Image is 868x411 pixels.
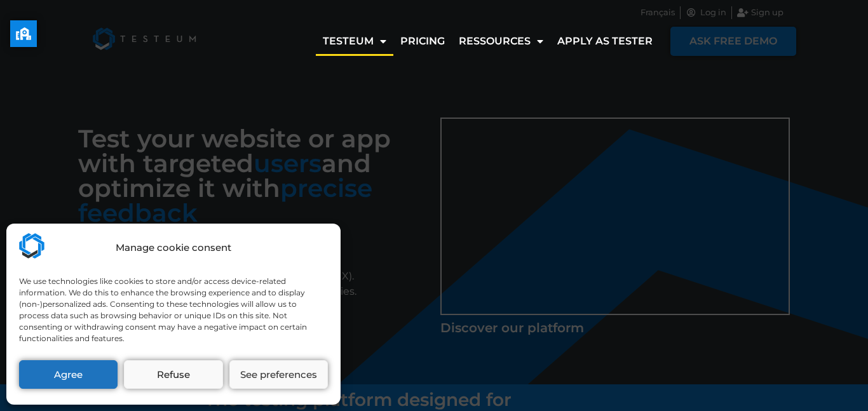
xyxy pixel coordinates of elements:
[229,360,328,389] button: See preferences
[116,241,231,255] div: Manage cookie consent
[124,360,222,389] button: Refuse
[316,27,660,56] nav: Menu
[452,27,550,56] a: Ressources
[393,27,452,56] a: Pricing
[10,20,37,47] button: privacy banner
[19,360,118,389] button: Agree
[550,27,660,56] a: Apply as tester
[19,276,327,344] div: We use technologies like cookies to store and/or access device-related information. We do this to...
[316,27,393,56] a: Testeum
[19,233,44,259] img: Testeum.com - Application crowdtesting platform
